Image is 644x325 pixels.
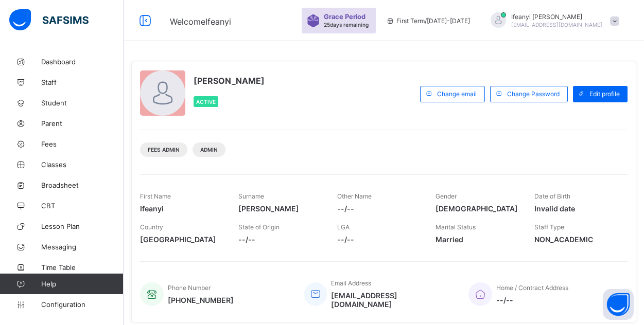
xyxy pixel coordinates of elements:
[41,140,124,148] span: Fees
[140,223,163,231] span: Country
[140,235,223,244] span: [GEOGRAPHIC_DATA]
[437,90,477,98] span: Change email
[194,76,265,86] span: [PERSON_NAME]
[238,204,321,213] span: [PERSON_NAME]
[337,204,420,213] span: --/--
[331,279,371,287] span: Email Address
[496,296,568,304] span: --/--
[534,192,570,200] span: Date of Birth
[480,12,624,29] div: IfeanyiNtomchukwu
[41,99,124,107] span: Student
[511,13,602,21] span: Ifeanyi [PERSON_NAME]
[436,223,476,231] span: Marital Status
[9,9,89,31] img: safsims
[41,119,124,128] span: Parent
[238,235,321,244] span: --/--
[507,90,560,98] span: Change Password
[41,78,124,86] span: Staff
[307,14,320,27] img: sticker-purple.71386a28dfed39d6af7621340158ba97.svg
[41,243,124,251] span: Messaging
[238,192,264,200] span: Surname
[140,192,171,200] span: First Name
[168,284,211,292] span: Phone Number
[148,147,180,153] span: Fees Admin
[337,223,350,231] span: LGA
[41,263,124,272] span: Time Table
[534,223,564,231] span: Staff Type
[324,13,365,21] span: Grace Period
[170,16,231,27] span: Welcome Ifeanyi
[331,291,453,309] span: [EMAIL_ADDRESS][DOMAIN_NAME]
[41,202,124,210] span: CBT
[534,235,617,244] span: NON_ACADEMIC
[140,204,223,213] span: Ifeanyi
[324,22,369,28] span: 25 days remaining
[436,204,518,213] span: [DEMOGRAPHIC_DATA]
[436,192,457,200] span: Gender
[41,222,124,230] span: Lesson Plan
[41,160,124,169] span: Classes
[41,300,123,309] span: Configuration
[41,280,123,288] span: Help
[168,296,234,304] span: [PHONE_NUMBER]
[386,17,470,25] span: session/term information
[534,204,617,213] span: Invalid date
[337,235,420,244] span: --/--
[200,147,218,153] span: Admin
[41,181,124,189] span: Broadsheet
[511,22,602,28] span: [EMAIL_ADDRESS][DOMAIN_NAME]
[436,235,518,244] span: Married
[589,90,620,98] span: Edit profile
[337,192,372,200] span: Other Name
[603,289,634,320] button: Open asap
[496,284,568,292] span: Home / Contract Address
[196,99,216,105] span: Active
[238,223,280,231] span: State of Origin
[41,58,124,66] span: Dashboard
